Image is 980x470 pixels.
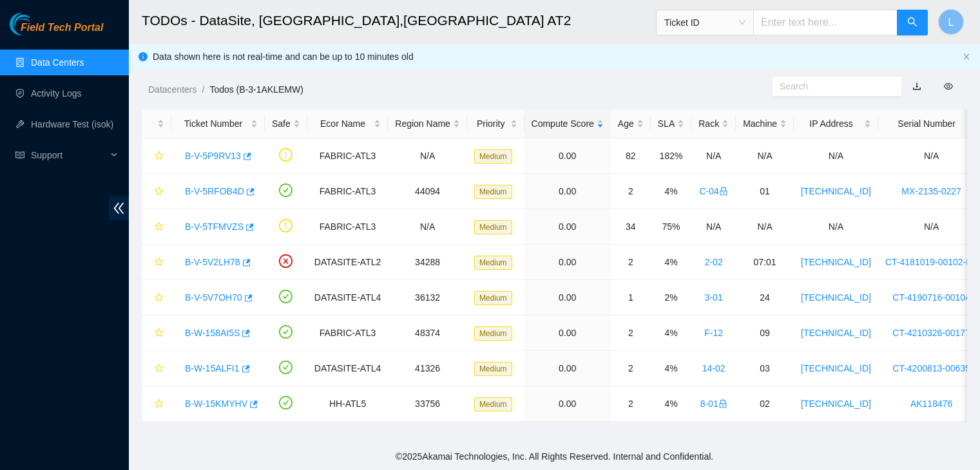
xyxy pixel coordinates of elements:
td: FABRIC-ATL3 [307,138,388,174]
span: search [907,17,918,29]
td: 1 [611,280,651,315]
a: download [912,81,921,91]
button: star [149,358,164,379]
span: / [202,84,204,95]
a: B-W-15KMYHV [185,399,247,409]
a: 3-01 [705,292,723,303]
td: FABRIC-ATL3 [307,174,388,209]
span: check-circle [279,183,293,197]
a: 8-01lock [700,399,727,409]
span: star [155,328,164,339]
td: FABRIC-ATL3 [307,209,388,245]
td: 01 [736,174,794,209]
button: search [897,10,928,35]
td: 0.00 [524,138,611,174]
a: [TECHNICAL_ID] [801,292,871,303]
span: exclamation-circle [279,219,293,232]
a: Hardware Test (isok) [31,119,113,129]
td: FABRIC-ATL3 [307,315,388,351]
a: Datacenters [148,84,197,95]
span: check-circle [279,361,293,374]
td: DATASITE-ATL4 [307,351,388,386]
a: CT-4190716-00104 [892,292,970,303]
td: 2 [611,315,651,351]
td: 44094 [388,174,467,209]
td: 0.00 [524,209,611,245]
td: N/A [691,209,736,245]
button: close [963,53,970,61]
td: HH-ATL5 [307,386,388,422]
button: star [149,323,164,343]
span: exclamation-circle [279,148,293,162]
td: N/A [736,209,794,245]
td: 03 [736,351,794,386]
td: DATASITE-ATL4 [307,280,388,315]
button: star [149,393,164,414]
span: close-circle [279,254,293,268]
td: 07:01 [736,245,794,280]
button: star [149,181,164,202]
td: 0.00 [524,280,611,315]
td: 4% [651,351,691,386]
span: check-circle [279,290,293,303]
button: star [149,252,164,272]
td: N/A [794,209,878,245]
span: lock [719,187,728,196]
a: [TECHNICAL_ID] [801,186,871,196]
span: check-circle [279,396,293,409]
span: Medium [474,220,512,234]
a: C-04lock [700,186,728,196]
input: Enter text here... [753,10,898,35]
span: star [155,151,164,162]
td: 82 [611,138,651,174]
span: star [155,187,164,197]
span: star [155,293,164,303]
td: 4% [651,386,691,422]
a: B-W-15ALFI1 [185,363,240,373]
td: 41326 [388,351,467,386]
span: eye [944,82,953,91]
span: star [155,399,164,409]
td: 2 [611,386,651,422]
a: AK118476 [910,399,952,409]
a: B-V-5P9RV13 [185,151,241,161]
a: CT-4210326-00177 [892,328,970,338]
span: L [948,14,954,30]
span: read [15,151,24,160]
span: Medium [474,149,512,164]
img: Akamai Technologies [10,13,65,35]
a: B-V-5RFOB4D [185,186,244,196]
a: B-V-5TFMVZS [185,221,244,232]
td: 2 [611,174,651,209]
a: B-W-158AI5S [185,328,240,338]
td: 4% [651,245,691,280]
a: B-V-5V2LH78 [185,257,240,267]
td: 33756 [388,386,467,422]
td: 34 [611,209,651,245]
a: [TECHNICAL_ID] [801,328,871,338]
span: Medium [474,362,512,376]
td: 75% [651,209,691,245]
td: 34288 [388,245,467,280]
span: double-left [109,196,129,220]
span: Medium [474,326,512,341]
td: 2 [611,351,651,386]
td: 0.00 [524,315,611,351]
input: Search [780,79,884,93]
td: 4% [651,174,691,209]
span: star [155,222,164,232]
button: download [903,76,931,97]
span: Medium [474,256,512,270]
button: star [149,287,164,308]
span: Medium [474,397,512,411]
span: star [155,364,164,374]
a: [TECHNICAL_ID] [801,257,871,267]
a: CT-4181019-00102-N1 [885,257,977,267]
a: B-V-5V7OH70 [185,292,242,303]
td: 2% [651,280,691,315]
td: 0.00 [524,174,611,209]
span: Field Tech Portal [21,22,103,34]
span: Ticket ID [664,13,745,32]
a: Data Centers [31,57,84,68]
